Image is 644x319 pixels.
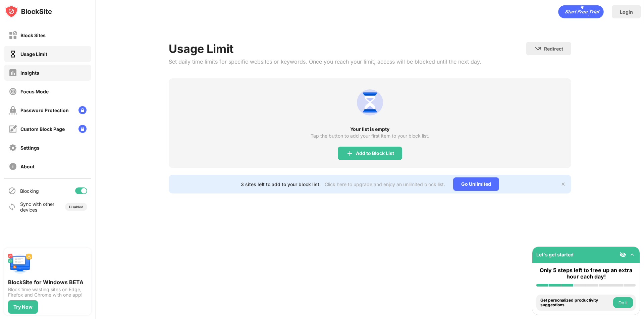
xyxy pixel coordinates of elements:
div: Go Unlimited [453,177,499,191]
div: Click here to upgrade and enjoy an unlimited block list. [325,181,445,187]
div: Only 5 steps left to free up an extra hour each day! [536,267,636,280]
img: omni-setup-toggle.svg [629,251,636,258]
div: Redirect [544,46,563,52]
div: Add to Block List [356,151,394,156]
div: About [20,164,35,169]
div: Usage Limit [169,42,481,56]
img: about-off.svg [9,162,17,171]
div: Try Now [13,304,33,310]
img: customize-block-page-off.svg [9,125,17,133]
div: Block Sites [20,32,46,38]
img: settings-off.svg [9,144,17,152]
div: Let's get started [536,252,574,257]
button: Do it [613,297,633,308]
div: Your list is empty [169,127,571,132]
div: Disabled [69,205,83,209]
div: Block time wasting sites on Edge, Firefox and Chrome with one app! [8,287,87,298]
img: usage-limit.svg [354,86,386,118]
div: Focus Mode [20,89,49,94]
img: time-usage-on.svg [9,50,17,58]
img: block-off.svg [9,31,17,39]
div: Sync with other devices [20,201,55,213]
img: x-button.svg [560,181,566,187]
img: lock-menu.svg [78,125,87,133]
img: lock-menu.svg [78,106,87,114]
img: logo-blocksite.svg [5,5,52,18]
div: Custom Block Page [20,126,65,132]
div: Password Protection [20,107,69,113]
div: Blocking [20,188,39,194]
img: insights-off.svg [9,69,17,77]
div: BlockSite for Windows BETA [8,279,87,286]
img: blocking-icon.svg [8,187,16,195]
div: Login [620,9,633,15]
div: animation [558,5,604,18]
img: eye-not-visible.svg [620,251,626,258]
div: Set daily time limits for specific websites or keywords. Once you reach your limit, access will b... [169,58,481,65]
img: focus-off.svg [9,87,17,96]
div: Tap the button to add your first item to your block list. [311,133,429,139]
div: Insights [20,70,39,76]
div: Get personalized productivity suggestions [540,298,611,308]
img: sync-icon.svg [8,203,16,211]
img: password-protection-off.svg [9,106,17,114]
div: Usage Limit [20,51,47,57]
div: Settings [20,145,40,151]
img: push-desktop.svg [8,252,32,276]
div: 3 sites left to add to your block list. [241,181,321,187]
